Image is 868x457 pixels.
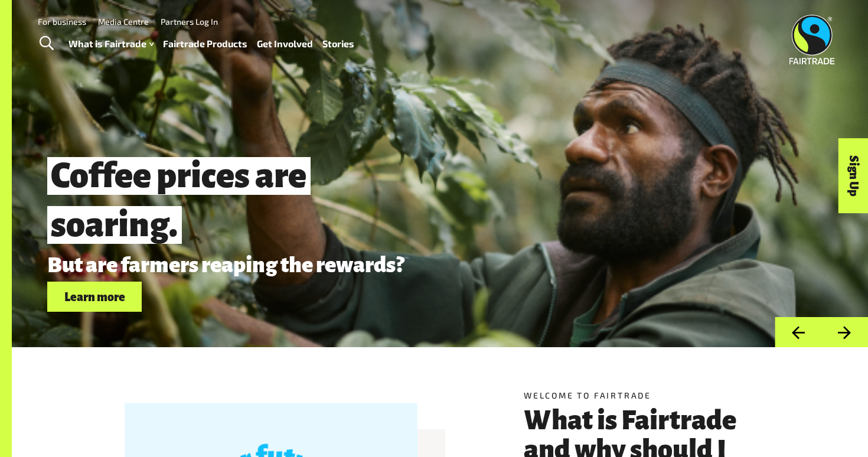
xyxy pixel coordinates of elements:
a: Fairtrade Products [163,35,247,53]
a: Toggle Search [32,29,61,58]
a: Learn more [47,282,142,312]
a: Partners Log In [161,17,218,27]
h5: Welcome to Fairtrade [524,389,755,401]
span: Coffee prices are soaring. [47,157,311,244]
a: What is Fairtrade [68,35,154,53]
button: Previous [775,317,821,347]
img: Fairtrade Australia New Zealand logo [789,15,835,64]
a: Get Involved [257,35,313,53]
a: Media Centre [98,17,149,27]
a: For business [38,17,86,27]
button: Next [821,317,868,347]
a: Stories [322,35,354,53]
p: But are farmers reaping the rewards? [47,253,699,277]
